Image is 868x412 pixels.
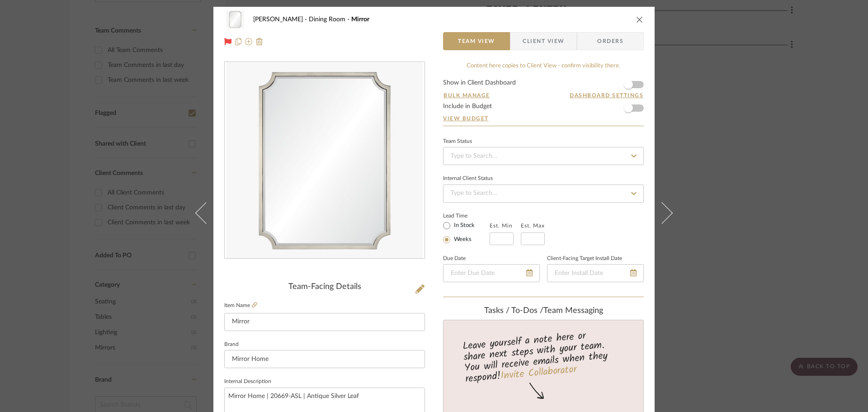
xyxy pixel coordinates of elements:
[443,306,644,316] div: team Messaging
[443,91,491,99] button: Bulk Manage
[224,350,425,368] input: Enter Brand
[523,32,564,50] span: Client View
[253,16,309,23] span: [PERSON_NAME]
[443,256,466,261] label: Due Date
[224,379,271,384] label: Internal Description
[351,16,369,23] span: Mirror
[224,282,425,292] div: Team-Facing Details
[224,313,425,331] input: Enter Item Name
[636,15,644,24] button: close
[458,32,495,50] span: Team View
[587,32,633,50] span: Orders
[452,236,472,244] label: Weeks
[224,302,257,309] label: Item Name
[225,62,425,259] div: 0
[256,38,263,45] img: Remove from project
[443,264,540,282] input: Enter Due Date
[521,223,545,229] label: Est. Max
[443,220,490,245] mat-radio-group: Select item type
[443,115,644,122] a: View Budget
[443,147,644,165] input: Type to Search…
[443,139,472,144] div: Team Status
[442,326,645,387] div: Leave yourself a note here or share next steps with your team. You will receive emails when they ...
[443,185,644,203] input: Type to Search…
[547,264,644,282] input: Enter Install Date
[484,307,543,315] span: Tasks / To-Dos /
[309,16,351,23] span: Dining Room
[224,10,246,28] img: a0e0fdfb-62eb-4759-8463-62a4967513d0_48x40.jpg
[226,62,423,259] img: a0e0fdfb-62eb-4759-8463-62a4967513d0_436x436.jpg
[443,212,490,220] label: Lead Time
[569,91,644,99] button: Dashboard Settings
[547,256,622,261] label: Client-Facing Target Install Date
[452,222,475,230] label: In Stock
[224,342,239,347] label: Brand
[500,362,577,384] a: Invite Collaborator
[443,176,493,181] div: Internal Client Status
[490,223,513,229] label: Est. Min
[443,62,644,71] div: Content here copies to Client View - confirm visibility there.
